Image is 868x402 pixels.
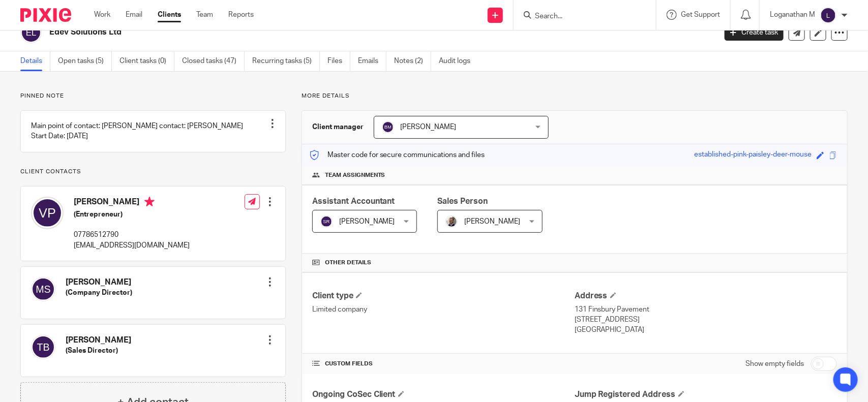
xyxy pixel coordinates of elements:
[119,51,174,71] a: Client tasks (0)
[745,359,804,369] label: Show empty fields
[182,51,245,71] a: Closed tasks (47)
[358,51,386,71] a: Emails
[49,27,577,38] h2: Edev Solutions Ltd
[74,209,190,220] h5: (Entrepreneur)
[58,51,112,71] a: Open tasks (5)
[312,291,575,301] h4: Client type
[94,10,110,20] a: Work
[401,123,457,131] span: [PERSON_NAME]
[252,51,320,71] a: Recurring tasks (5)
[694,149,812,161] div: established-pink-paisley-deer-mouse
[66,335,131,346] h4: [PERSON_NAME]
[144,197,155,207] i: Primary
[575,389,837,400] h4: Jump Registered Address
[66,346,131,356] h5: (Sales Director)
[394,51,431,71] a: Notes (2)
[66,277,132,288] h4: [PERSON_NAME]
[312,122,364,132] h3: Client manager
[681,11,720,18] span: Get Support
[439,51,478,71] a: Audit logs
[437,197,488,205] span: Sales Person
[464,218,520,225] span: [PERSON_NAME]
[320,215,333,228] img: svg%3E
[66,288,132,298] h5: (Company Director)
[820,7,836,23] img: svg%3E
[31,197,64,229] img: svg%3E
[31,277,55,301] img: svg%3E
[534,12,625,21] input: Search
[575,291,837,301] h4: Address
[312,389,575,400] h4: Ongoing CoSec Client
[20,168,286,176] p: Client contacts
[312,197,395,205] span: Assistant Accountant
[20,22,42,43] img: svg%3E
[228,10,254,20] a: Reports
[20,92,286,100] p: Pinned note
[445,215,458,228] img: Matt%20Circle.png
[770,10,815,20] p: Loganathan M
[339,218,395,225] span: [PERSON_NAME]
[158,10,181,20] a: Clients
[31,335,55,359] img: svg%3E
[20,51,50,71] a: Details
[20,8,71,22] img: Pixie
[74,240,190,251] p: [EMAIL_ADDRESS][DOMAIN_NAME]
[302,92,848,100] p: More details
[74,230,190,240] p: 07786512790
[382,121,394,133] img: svg%3E
[575,315,837,325] p: [STREET_ADDRESS]
[196,10,213,20] a: Team
[312,304,575,315] p: Limited company
[725,24,784,41] a: Create task
[575,325,837,335] p: [GEOGRAPHIC_DATA]
[575,304,837,315] p: 131 Finsbury Pavement
[325,259,371,267] span: Other details
[310,150,485,160] p: Master code for secure communications and files
[312,360,575,368] h4: CUSTOM FIELDS
[74,197,190,209] h4: [PERSON_NAME]
[325,171,385,179] span: Team assignments
[126,10,142,20] a: Email
[327,51,350,71] a: Files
